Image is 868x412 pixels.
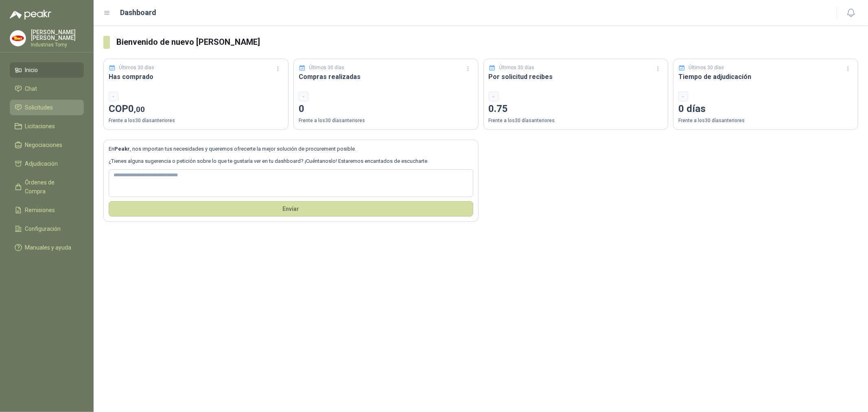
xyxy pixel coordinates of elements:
[489,72,663,82] h3: Por solicitud recibes
[10,118,84,134] a: Licitaciones
[25,66,38,75] span: Inicio
[120,7,157,18] h1: Dashboard
[489,117,663,125] p: Frente a los 30 días anteriores
[109,72,283,82] h3: Has comprado
[299,92,308,101] div: -
[309,64,344,72] p: Últimos 30 días
[109,92,118,101] div: -
[489,92,498,101] div: -
[10,202,84,218] a: Remisiones
[31,29,84,41] p: [PERSON_NAME] [PERSON_NAME]
[116,36,858,48] h3: Bienvenido de nuevo [PERSON_NAME]
[10,31,26,46] img: Company Logo
[109,117,283,125] p: Frente a los 30 días anteriores
[678,101,853,117] p: 0 días
[128,103,145,114] span: 0
[134,105,145,114] span: ,00
[10,240,84,255] a: Manuales y ayuda
[10,62,84,78] a: Inicio
[25,224,61,233] span: Configuración
[299,101,473,117] p: 0
[25,159,58,168] span: Adjudicación
[678,117,853,125] p: Frente a los 30 días anteriores
[10,221,84,237] a: Configuración
[25,84,37,93] span: Chat
[25,178,76,196] span: Órdenes de Compra
[689,64,724,72] p: Últimos 30 días
[114,146,130,152] b: Peakr
[299,72,473,82] h3: Compras realizadas
[10,10,51,20] img: Logo peakr
[299,117,473,125] p: Frente a los 30 días anteriores
[678,92,688,101] div: -
[25,103,53,112] span: Solicitudes
[109,201,473,217] button: Envíar
[25,122,55,131] span: Licitaciones
[31,42,84,47] p: Industrias Tomy
[119,64,155,72] p: Últimos 30 días
[489,101,663,117] p: 0.75
[109,101,283,117] p: COP
[25,140,63,149] span: Negociaciones
[109,157,473,165] p: ¿Tienes alguna sugerencia o petición sobre lo que te gustaría ver en tu dashboard? ¡Cuéntanoslo! ...
[10,175,84,199] a: Órdenes de Compra
[25,206,55,215] span: Remisiones
[10,156,84,171] a: Adjudicación
[499,64,534,72] p: Últimos 30 días
[10,137,84,153] a: Negociaciones
[10,100,84,115] a: Solicitudes
[678,72,853,82] h3: Tiempo de adjudicación
[109,145,473,153] p: En , nos importan tus necesidades y queremos ofrecerte la mejor solución de procurement posible.
[25,243,72,252] span: Manuales y ayuda
[10,81,84,96] a: Chat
